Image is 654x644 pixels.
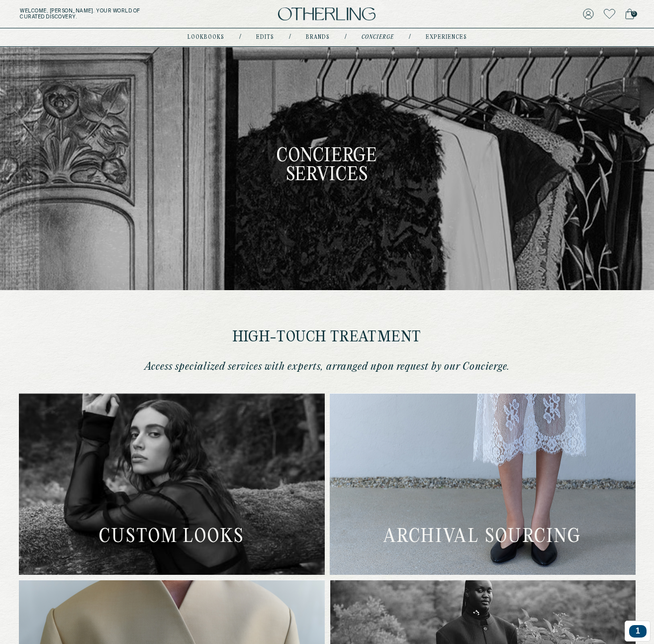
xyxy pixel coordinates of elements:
div: / [289,33,291,41]
img: logo [278,7,375,21]
div: / [239,33,241,41]
h5: Welcome, [PERSON_NAME] . Your world of curated discovery. [20,8,204,20]
a: concierge [362,35,394,40]
span: 0 [631,11,637,17]
h2: High-touch treatment [133,330,521,345]
a: Edits [256,35,274,40]
a: Brands [306,35,330,40]
a: experiences [426,35,467,40]
div: / [409,33,411,41]
div: / [345,33,347,41]
a: lookbooks [187,35,224,40]
h1: Concierge Services [241,147,413,185]
a: 0 [625,7,634,21]
p: Access specialized services with experts, arranged upon request by our Concierge. [133,360,521,373]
